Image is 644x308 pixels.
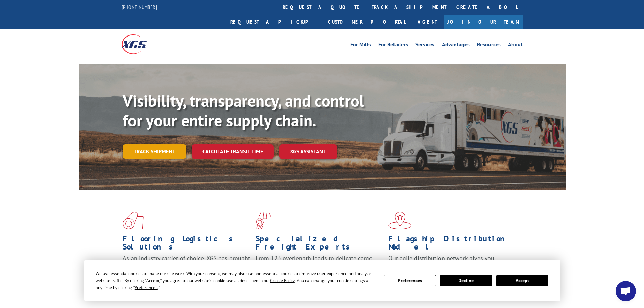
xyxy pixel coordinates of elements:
span: Cookie Policy [270,278,295,283]
a: Join Our Team [444,15,523,29]
a: About [508,42,523,49]
button: Accept [496,275,548,286]
a: Advantages [442,42,470,49]
a: Agent [411,15,444,29]
img: xgs-icon-total-supply-chain-intelligence-red [123,212,144,229]
a: Services [415,42,434,49]
h1: Specialized Freight Experts [256,235,383,254]
a: Open chat [616,281,636,301]
b: Visibility, transparency, and control for your entire supply chain. [123,90,364,131]
span: Our agile distribution network gives you nationwide inventory management on demand. [388,254,513,270]
a: Request a pickup [225,15,323,29]
div: We use essential cookies to make our site work. With your consent, we may also use non-essential ... [96,270,376,291]
p: From 123 overlength loads to delicate cargo, our experienced staff knows the best way to move you... [256,254,383,284]
a: XGS ASSISTANT [279,144,337,159]
h1: Flooring Logistics Solutions [123,235,251,254]
a: For Retailers [378,42,408,49]
button: Decline [440,275,492,286]
span: As an industry carrier of choice, XGS has brought innovation and dedication to flooring logistics... [123,254,250,278]
a: Track shipment [123,144,186,159]
span: Preferences [135,285,158,290]
button: Preferences [384,275,436,286]
a: Resources [477,42,501,49]
a: Customer Portal [323,15,411,29]
a: [PHONE_NUMBER] [122,4,157,10]
img: xgs-icon-flagship-distribution-model-red [388,212,412,229]
a: Calculate transit time [192,144,274,159]
h1: Flagship Distribution Model [388,235,516,254]
img: xgs-icon-focused-on-flooring-red [256,212,271,229]
div: Cookie Consent Prompt [84,260,560,301]
a: For Mills [350,42,371,49]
